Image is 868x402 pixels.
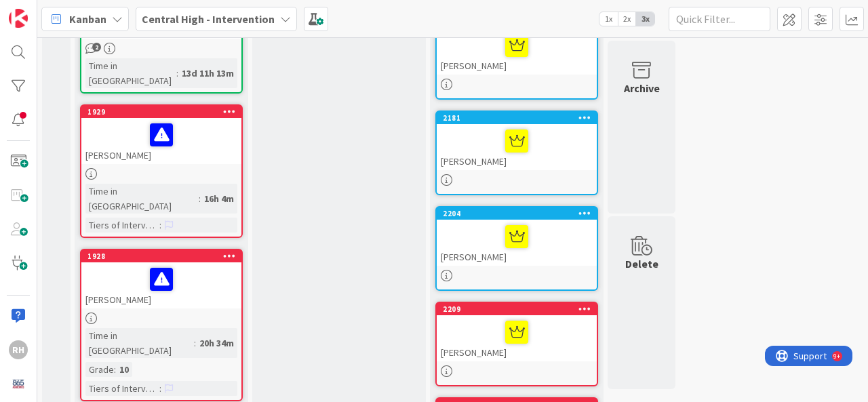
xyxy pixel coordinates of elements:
[437,112,597,124] div: 2181
[443,304,597,314] div: 2209
[80,104,243,238] a: 1929[PERSON_NAME]Time in [GEOGRAPHIC_DATA]:16h 4mTiers of Intervention:
[437,315,597,361] div: [PERSON_NAME]
[159,218,161,233] span: :
[85,218,159,233] div: Tiers of Intervention
[68,5,75,16] div: 9+
[624,80,660,96] div: Archive
[636,12,654,26] span: 3x
[85,381,159,396] div: Tiers of Intervention
[87,107,241,117] div: 1929
[437,112,597,170] div: 2181[PERSON_NAME]
[669,7,770,31] input: Quick Filter...
[435,110,598,195] a: 2181[PERSON_NAME]
[9,9,28,28] img: Visit kanbanzone.com
[9,374,28,393] img: avatar
[618,12,636,26] span: 2x
[437,16,597,75] div: [PERSON_NAME]
[599,12,618,26] span: 1x
[437,303,597,315] div: 2209
[80,249,243,401] a: 1928[PERSON_NAME]Time in [GEOGRAPHIC_DATA]:20h 34mGrade:10Tiers of Intervention:
[116,362,132,377] div: 10
[81,106,241,118] div: 1929
[435,15,598,100] a: [PERSON_NAME]
[159,381,161,396] span: :
[437,207,597,220] div: 2204
[81,250,241,308] div: 1928[PERSON_NAME]
[625,256,658,272] div: Delete
[443,209,597,218] div: 2204
[81,106,241,164] div: 1929[PERSON_NAME]
[176,66,178,81] span: :
[85,362,114,377] div: Grade
[81,262,241,308] div: [PERSON_NAME]
[437,303,597,361] div: 2209[PERSON_NAME]
[443,113,597,123] div: 2181
[437,220,597,266] div: [PERSON_NAME]
[199,191,201,206] span: :
[114,362,116,377] span: :
[437,207,597,266] div: 2204[PERSON_NAME]
[85,184,199,214] div: Time in [GEOGRAPHIC_DATA]
[69,11,106,27] span: Kanban
[142,12,275,26] b: Central High - Intervention
[92,43,101,52] span: 2
[81,250,241,262] div: 1928
[81,118,241,164] div: [PERSON_NAME]
[87,252,241,261] div: 1928
[194,336,196,350] span: :
[437,124,597,170] div: [PERSON_NAME]
[435,302,598,386] a: 2209[PERSON_NAME]
[201,191,237,206] div: 16h 4m
[196,336,237,350] div: 20h 34m
[85,328,194,358] div: Time in [GEOGRAPHIC_DATA]
[437,28,597,75] div: [PERSON_NAME]
[178,66,237,81] div: 13d 11h 13m
[435,206,598,291] a: 2204[PERSON_NAME]
[85,58,176,88] div: Time in [GEOGRAPHIC_DATA]
[28,2,62,18] span: Support
[9,340,28,359] div: RH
